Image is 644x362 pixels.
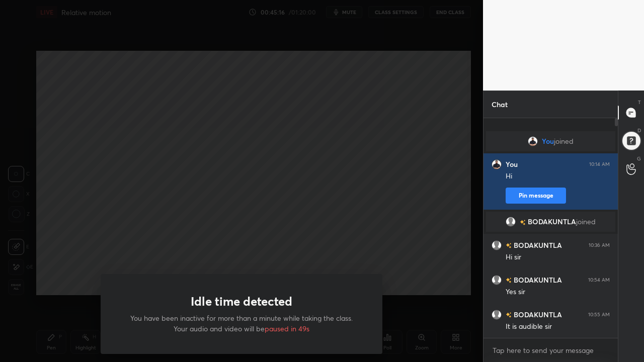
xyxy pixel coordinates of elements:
[506,252,610,262] div: Hi sir
[576,218,596,226] span: joined
[125,313,358,334] p: You have been inactive for more than a minute while taking the class. Your audio and video will be
[506,171,610,182] div: Hi
[520,220,526,225] img: no-rating-badge.077c3623.svg
[506,217,516,227] img: default.png
[589,161,610,167] div: 10:14 AM
[512,275,562,285] h6: BODAKUNTLA
[554,137,574,145] span: joined
[506,243,512,248] img: no-rating-badge.077c3623.svg
[484,91,516,118] p: Chat
[492,275,502,285] img: default.png
[588,277,610,283] div: 10:54 AM
[506,160,518,169] h6: You
[492,310,502,320] img: default.png
[492,159,502,169] img: 38102e3ad2b64297ba2af14703d2df29.jpg
[492,240,502,250] img: default.png
[506,287,610,297] div: Yes sir
[588,312,610,318] div: 10:55 AM
[506,278,512,283] img: no-rating-badge.077c3623.svg
[484,129,618,338] div: grid
[637,155,641,162] p: G
[512,309,562,320] h6: BODAKUNTLA
[542,137,554,145] span: You
[506,188,566,204] button: Pin message
[506,322,610,332] div: It is audible sir
[506,312,512,318] img: no-rating-badge.077c3623.svg
[191,294,292,309] h1: Idle time detected
[512,240,562,250] h6: BODAKUNTLA
[589,242,610,248] div: 10:36 AM
[528,218,576,226] span: BODAKUNTLA
[638,99,641,106] p: T
[637,127,641,134] p: D
[528,136,538,146] img: 38102e3ad2b64297ba2af14703d2df29.jpg
[265,324,309,333] span: paused in 49s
